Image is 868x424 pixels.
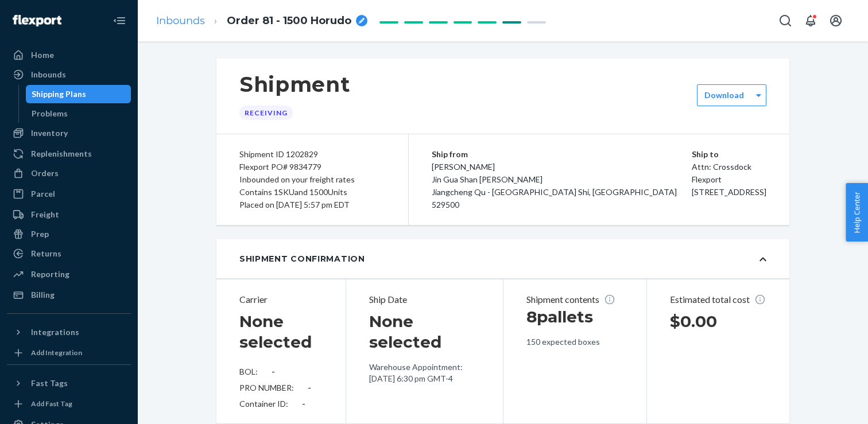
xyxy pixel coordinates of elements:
[31,399,72,409] div: Add Fast Tag
[239,366,323,378] div: BOL:
[31,378,68,389] div: Fast Tags
[239,186,385,199] div: Contains 1 SKU and 1500 Units
[272,366,275,378] div: -
[7,374,131,392] button: Fast Tags
[227,14,351,29] span: Order 81 - 1500 Horudo
[7,397,131,411] a: Add Fast Tag
[526,336,623,348] p: 150 expected boxes
[239,173,385,186] div: Inbounded on your freight rates
[147,4,377,38] ol: breadcrumbs
[31,168,59,179] div: Orders
[670,293,767,306] p: Estimated total cost
[692,173,766,186] p: Flexport
[31,148,92,160] div: Replenishments
[31,127,68,139] div: Inventory
[302,398,305,410] div: -
[526,306,623,327] h1: 8 pallets
[824,9,847,32] button: Open account menu
[31,269,69,280] div: Reporting
[7,225,131,243] a: Prep
[31,228,49,240] div: Prep
[7,265,131,283] a: Reporting
[7,185,131,203] a: Parcel
[156,14,205,27] a: Inbounds
[239,398,323,410] div: Container ID:
[692,187,766,197] span: [STREET_ADDRESS]
[846,183,868,242] button: Help Center
[7,346,131,360] a: Add Integration
[31,348,82,357] div: Add Integration
[432,162,677,209] span: [PERSON_NAME] Jin Gua Shan [PERSON_NAME] Jiangcheng Qu - [GEOGRAPHIC_DATA] Shi, [GEOGRAPHIC_DATA]...
[704,90,744,101] label: Download
[31,188,55,200] div: Parcel
[239,253,365,264] div: Shipment Confirmation
[108,9,131,32] button: Close Navigation
[7,286,131,304] a: Billing
[7,244,131,263] a: Returns
[26,104,131,123] a: Problems
[26,85,131,103] a: Shipping Plans
[32,88,86,100] div: Shipping Plans
[31,248,61,259] div: Returns
[31,326,79,338] div: Integrations
[308,382,311,394] div: -
[239,199,385,211] div: Placed on [DATE] 5:57 pm EDT
[526,293,623,306] p: Shipment contents
[31,209,59,220] div: Freight
[692,161,766,173] p: Attn: Crossdock
[7,164,131,182] a: Orders
[692,148,766,161] p: Ship to
[31,49,54,61] div: Home
[799,9,822,32] button: Open notifications
[13,15,61,26] img: Flexport logo
[7,205,131,224] a: Freight
[670,311,767,332] h1: $0.00
[239,106,293,120] div: Receiving
[239,311,323,352] h1: None selected
[7,323,131,341] button: Integrations
[239,293,323,306] p: Carrier
[239,72,350,96] h1: Shipment
[369,361,480,384] p: Warehouse Appointment: [DATE] 6:30 pm GMT-4
[7,65,131,84] a: Inbounds
[7,46,131,64] a: Home
[31,69,66,80] div: Inbounds
[369,311,480,352] h1: None selected
[239,161,385,173] div: Flexport PO# 9834779
[239,382,323,394] div: PRO NUMBER:
[432,148,692,161] p: Ship from
[31,289,55,301] div: Billing
[239,148,385,161] div: Shipment ID 1202829
[369,293,480,306] p: Ship Date
[7,124,131,142] a: Inventory
[32,108,68,119] div: Problems
[774,9,797,32] button: Open Search Box
[7,145,131,163] a: Replenishments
